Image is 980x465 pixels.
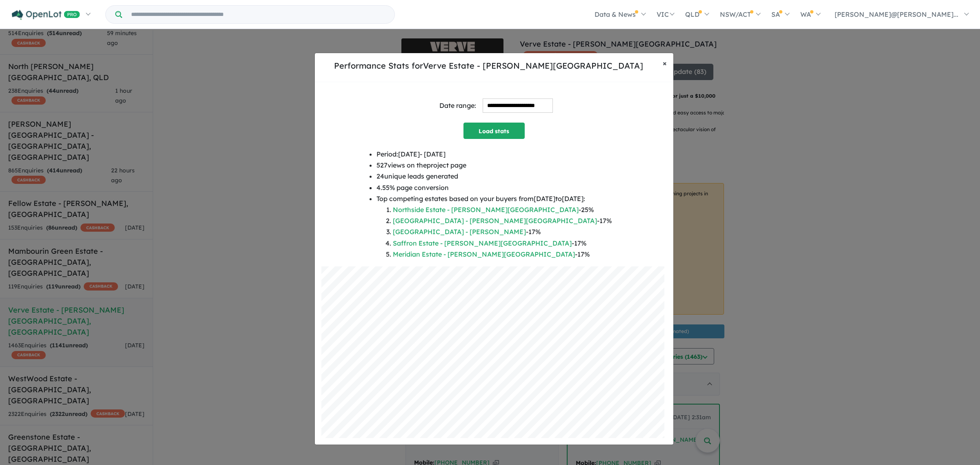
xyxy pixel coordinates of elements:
[376,193,612,260] li: Top competing estates based on your buyers from [DATE] to [DATE] :
[393,228,526,236] a: [GEOGRAPHIC_DATA] - [PERSON_NAME]
[393,226,612,237] li: - 17 %
[393,238,612,249] li: - 17 %
[124,6,393,23] input: Try estate name, suburb, builder or developer
[12,10,80,20] img: Openlot PRO Logo White
[463,123,525,139] button: Load stats
[376,149,612,160] li: Period: [DATE] - [DATE]
[393,250,575,258] a: Meridian Estate - [PERSON_NAME][GEOGRAPHIC_DATA]
[393,215,612,226] li: - 17 %
[321,60,656,72] h5: Performance Stats for Verve Estate - [PERSON_NAME][GEOGRAPHIC_DATA]
[393,217,597,225] a: [GEOGRAPHIC_DATA] - [PERSON_NAME][GEOGRAPHIC_DATA]
[439,100,476,111] div: Date range:
[393,204,612,215] li: - 25 %
[376,171,612,182] li: 24 unique leads generated
[376,182,612,193] li: 4.55 % page conversion
[393,249,612,260] li: - 17 %
[663,58,667,68] span: ×
[835,10,958,18] span: [PERSON_NAME]@[PERSON_NAME]...
[393,239,572,247] a: Saffron Estate - [PERSON_NAME][GEOGRAPHIC_DATA]
[376,160,612,171] li: 527 views on the project page
[393,206,579,214] a: Northside Estate - [PERSON_NAME][GEOGRAPHIC_DATA]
